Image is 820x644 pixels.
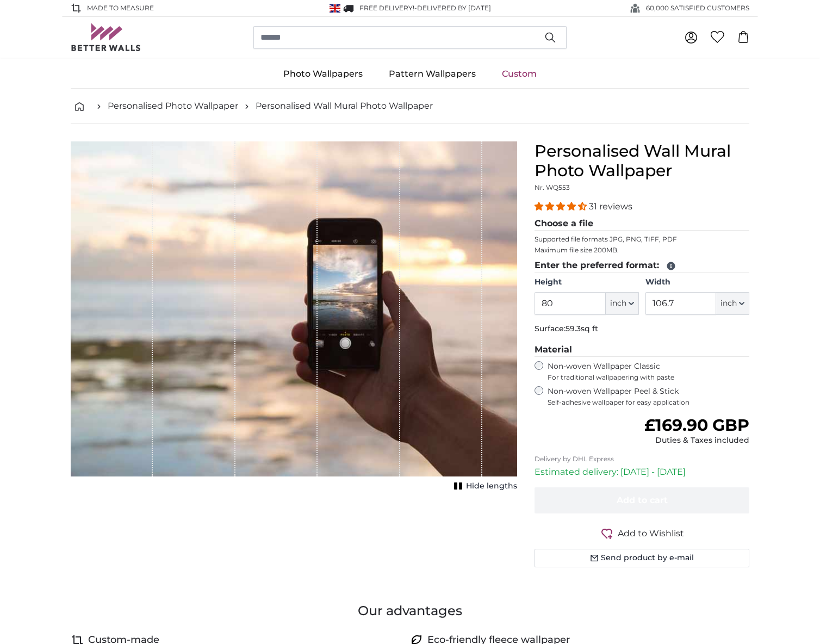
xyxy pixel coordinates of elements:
[535,527,749,540] button: Add to Wishlist
[606,292,639,315] button: inch
[535,549,749,567] button: Send product by e-mail
[330,4,340,13] img: United Kingdom
[610,298,626,309] span: inch
[535,343,749,357] legend: Material
[644,415,749,435] span: £169.90 GBP
[71,141,517,494] div: 1 of 1
[535,201,589,212] span: 4.32 stars
[71,23,141,51] img: Betterwalls
[489,60,550,88] a: Custom
[376,60,489,88] a: Pattern Wallpapers
[535,183,570,191] span: Nr. WQ553
[720,298,737,309] span: inch
[548,361,749,382] label: Non-woven Wallpaper Classic
[618,527,684,540] span: Add to Wishlist
[535,466,749,479] p: Estimated delivery: [DATE] - [DATE]
[548,373,749,382] span: For traditional wallpapering with paste
[548,398,749,407] span: Self-adhesive wallpaper for easy application
[87,3,154,13] span: Made to Measure
[535,217,749,231] legend: Choose a file
[716,292,749,315] button: inch
[535,487,749,513] button: Add to cart
[417,4,491,12] span: Delivered by [DATE]
[256,100,433,113] a: Personalised Wall Mural Photo Wallpaper
[466,481,517,492] span: Hide lengths
[535,246,749,255] p: Maximum file size 200MB.
[644,435,749,446] div: Duties & Taxes included
[535,324,749,335] p: Surface:
[535,277,638,288] label: Height
[589,201,632,212] span: 31 reviews
[451,479,517,494] button: Hide lengths
[270,60,376,88] a: Photo Wallpapers
[535,235,749,244] p: Supported file formats JPG, PNG, TIFF, PDF
[535,455,749,463] p: Delivery by DHL Express
[535,141,749,181] h1: Personalised Wall Mural Photo Wallpaper
[645,277,749,288] label: Width
[71,602,749,620] h3: Our advantages
[359,4,414,12] span: FREE delivery!
[108,100,238,113] a: Personalised Photo Wallpaper
[617,495,668,505] span: Add to cart
[535,259,749,273] legend: Enter the preferred format:
[566,324,598,333] span: 59.3sq ft
[414,4,491,12] span: -
[548,386,749,407] label: Non-woven Wallpaper Peel & Stick
[646,3,749,13] span: 60,000 SATISFIED CUSTOMERS
[71,89,749,124] nav: breadcrumbs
